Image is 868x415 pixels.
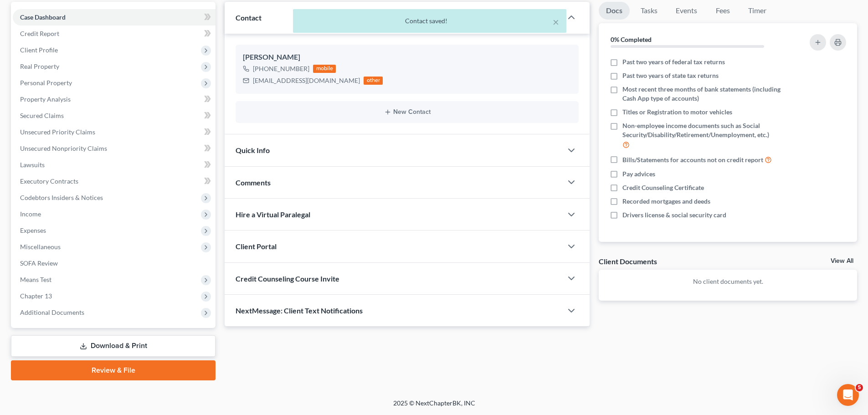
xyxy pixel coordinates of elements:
[837,384,859,406] iframe: Intercom live chat
[611,36,652,43] strong: 0% Completed
[668,2,704,20] a: Events
[20,292,52,300] span: Chapter 13
[708,2,737,20] a: Fees
[20,95,71,103] span: Property Analysis
[20,112,64,119] span: Secured Claims
[622,210,726,220] span: Drivers license & social security card
[300,16,559,26] div: Contact saved!
[20,194,103,201] span: Codebtors Insiders & Notices
[11,360,216,380] a: Review & File
[599,256,657,266] div: Client Documents
[13,157,216,173] a: Lawsuits
[606,277,850,286] p: No client documents yet.
[20,177,78,185] span: Executory Contracts
[856,384,863,391] span: 5
[20,243,61,251] span: Miscellaneous
[20,276,51,283] span: Means Test
[236,274,339,283] span: Credit Counseling Course Invite
[553,16,559,27] button: ×
[622,169,655,179] span: Pay advices
[599,2,630,20] a: Docs
[175,399,694,415] div: 2025 © NextChapterBK, INC
[20,161,45,169] span: Lawsuits
[622,183,704,192] span: Credit Counseling Certificate
[236,242,277,251] span: Client Portal
[20,79,72,87] span: Personal Property
[236,178,271,187] span: Comments
[20,259,58,267] span: SOFA Review
[622,121,785,139] span: Non-employee income documents such as Social Security/Disability/Retirement/Unemployment, etc.)
[831,258,853,264] a: View All
[13,124,216,140] a: Unsecured Priority Claims
[622,197,710,206] span: Recorded mortgages and deeds
[13,140,216,157] a: Unsecured Nonpriority Claims
[253,64,309,73] div: [PHONE_NUMBER]
[741,2,774,20] a: Timer
[622,57,725,67] span: Past two years of federal tax returns
[20,62,59,70] span: Real Property
[243,108,571,116] button: New Contact
[13,173,216,190] a: Executory Contracts
[622,85,785,103] span: Most recent three months of bank statements (including Cash App type of accounts)
[20,128,95,136] span: Unsecured Priority Claims
[243,52,571,63] div: [PERSON_NAME]
[236,146,270,154] span: Quick Info
[236,210,310,219] span: Hire a Virtual Paralegal
[20,46,58,54] span: Client Profile
[633,2,665,20] a: Tasks
[622,155,763,164] span: Bills/Statements for accounts not on credit report
[253,76,360,85] div: [EMAIL_ADDRESS][DOMAIN_NAME]
[20,226,46,234] span: Expenses
[622,108,732,117] span: Titles or Registration to motor vehicles
[13,91,216,108] a: Property Analysis
[20,144,107,152] span: Unsecured Nonpriority Claims
[20,308,84,316] span: Additional Documents
[13,108,216,124] a: Secured Claims
[13,255,216,272] a: SOFA Review
[20,210,41,218] span: Income
[622,71,719,80] span: Past two years of state tax returns
[11,335,216,357] a: Download & Print
[236,306,363,315] span: NextMessage: Client Text Notifications
[313,65,336,73] div: mobile
[364,77,383,85] div: other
